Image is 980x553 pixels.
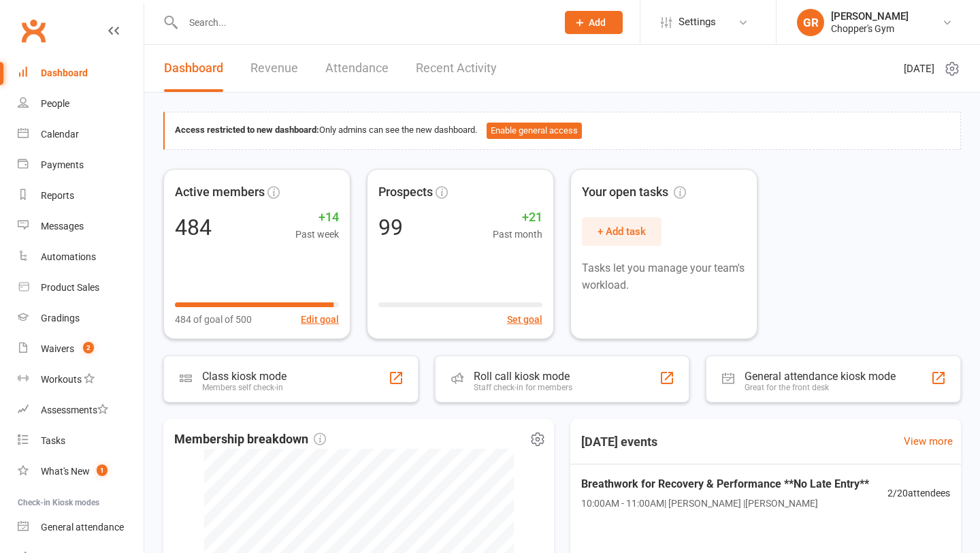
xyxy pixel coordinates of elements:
a: Messages [18,211,144,242]
span: 2 [83,342,94,353]
a: Tasks [18,426,144,456]
div: Only admins can see the new dashboard. [175,123,950,139]
a: Payments [18,150,144,180]
div: 99 [378,217,403,238]
div: Tasks [41,435,65,446]
span: 2 / 20 attendees [887,486,950,501]
a: Recent Activity [416,45,497,92]
a: Dashboard [18,58,144,89]
div: 484 [175,217,212,238]
div: Workouts [41,374,82,385]
button: Add [565,11,623,34]
a: View more [904,433,953,449]
button: Set goal [507,312,542,327]
span: Breathwork for Recovery & Performance **No Late Entry** [581,475,869,493]
div: Staff check-in for members [474,383,572,392]
span: +14 [295,208,339,227]
span: Active members [175,183,265,202]
span: Past month [493,227,542,242]
button: Edit goal [301,312,339,327]
div: [PERSON_NAME] [831,10,909,22]
div: GR [797,9,824,36]
button: Enable general access [487,123,582,139]
div: Class kiosk mode [202,370,287,383]
span: Settings [679,7,716,37]
p: Tasks let you manage your team's workload. [582,259,746,294]
div: Members self check-in [202,383,287,392]
span: Past week [295,227,339,242]
div: Assessments [41,405,108,415]
div: What's New [41,466,90,477]
a: Clubworx [16,14,50,48]
strong: Access restricted to new dashboard: [175,125,319,135]
div: Roll call kiosk mode [474,370,572,383]
a: General attendance kiosk mode [18,512,144,543]
div: Great for the front desk [745,383,896,392]
a: Waivers 2 [18,334,144,364]
div: Messages [41,221,84,232]
div: Gradings [41,313,80,323]
a: Calendar [18,119,144,150]
h3: [DATE] events [570,430,668,454]
div: Reports [41,190,74,201]
a: People [18,89,144,119]
div: Product Sales [41,282,99,293]
div: Dashboard [41,67,88,78]
a: What's New1 [18,456,144,487]
a: Revenue [250,45,298,92]
span: [DATE] [904,61,934,77]
span: Prospects [378,183,433,202]
span: Add [589,17,606,28]
a: Product Sales [18,272,144,303]
div: People [41,98,69,109]
button: + Add task [582,217,661,246]
a: Assessments [18,395,144,426]
span: 10:00AM - 11:00AM | [PERSON_NAME] | [PERSON_NAME] [581,496,869,511]
div: Waivers [41,343,74,354]
a: Reports [18,180,144,211]
a: Automations [18,242,144,272]
div: General attendance [41,522,124,533]
div: General attendance kiosk mode [745,370,896,383]
span: 484 of goal of 500 [175,312,252,327]
input: Search... [179,13,547,32]
div: Chopper's Gym [831,22,909,35]
span: 1 [97,464,108,476]
a: Workouts [18,364,144,395]
span: Membership breakdown [174,430,326,449]
div: Payments [41,159,84,170]
span: Your open tasks [582,183,686,202]
div: Calendar [41,129,79,140]
a: Dashboard [164,45,223,92]
a: Gradings [18,303,144,334]
div: Automations [41,251,96,262]
span: +21 [493,208,542,227]
a: Attendance [325,45,389,92]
